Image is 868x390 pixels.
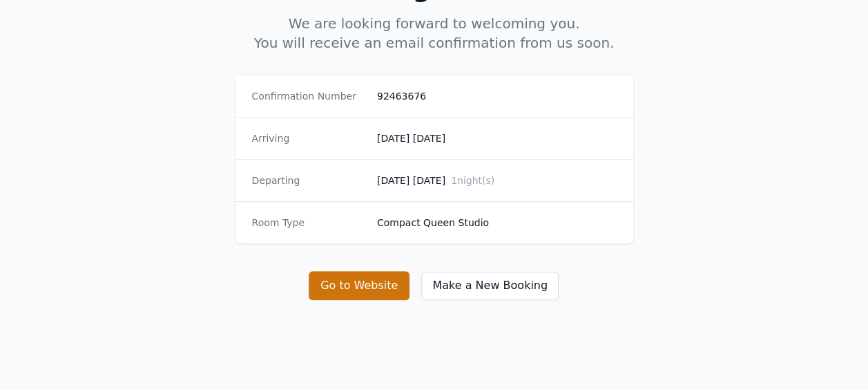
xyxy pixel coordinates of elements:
[451,175,494,186] span: 1 night(s)
[377,174,617,187] dd: [DATE] [DATE]
[252,174,366,187] dt: Departing
[377,216,617,230] dd: Compact Queen Studio
[169,14,700,53] p: We are looking forward to welcoming you. You will receive an email confirmation from us soon.
[252,89,366,103] dt: Confirmation Number
[309,271,409,300] button: Go to Website
[377,89,617,103] dd: 92463676
[252,216,366,230] dt: Room Type
[252,131,366,145] dt: Arriving
[377,131,617,145] dd: [DATE] [DATE]
[421,271,559,300] button: Make a New Booking
[309,279,421,292] a: Go to Website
